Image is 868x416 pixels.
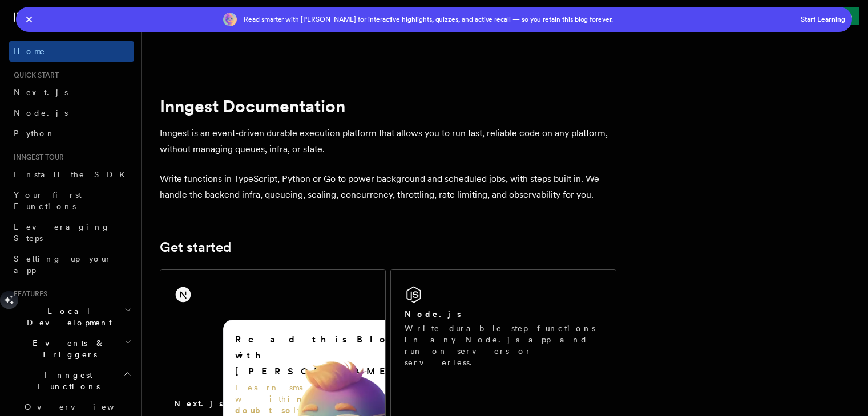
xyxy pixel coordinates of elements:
[78,3,185,32] a: Documentation
[9,248,134,280] a: Setting up your app
[801,15,845,24] button: Start Learning
[9,217,134,248] a: Leveraging Steps
[160,96,616,116] h1: Inngest Documentation
[14,190,82,211] span: Your first Functions
[14,222,110,243] span: Leveraging Steps
[14,170,132,179] span: Install the SDK
[160,239,231,255] a: Get started
[223,13,237,26] img: YGKJsZeRdmH4EmuOOApbyC3zOHFStLlTbnyyk1FCUfVORbAgR49nQWDn9psExeqYkxBImZOoP39rgtQAAA==
[9,305,124,328] span: Local Development
[9,41,134,62] a: Home
[185,3,260,31] a: Examples
[14,108,68,117] span: Node.js
[9,123,134,144] a: Python
[9,289,47,299] span: Features
[405,323,602,368] p: Write durable step functions in any Node.js app and run on servers or serverless.
[9,71,59,80] span: Quick start
[9,82,134,103] a: Next.js
[260,3,334,31] a: AgentKit
[9,103,134,123] a: Node.js
[9,153,64,162] span: Inngest tour
[14,46,46,57] span: Home
[9,164,134,185] a: Install the SDK
[244,15,613,24] span: Read smarter with [PERSON_NAME] for interactive highlights, quizzes, and active recall — so you r...
[9,333,134,365] button: Events & Triggers
[9,369,123,392] span: Inngest Functions
[9,185,134,217] a: Your first Functions
[9,301,134,333] button: Local Development
[14,88,68,97] span: Next.js
[174,398,223,409] h2: Next.js
[9,337,124,360] span: Events & Triggers
[9,365,134,397] button: Inngest Functions
[405,308,461,320] h2: Node.js
[160,171,616,203] p: Write functions in TypeScript, Python or Go to power background and scheduled jobs, with steps bu...
[14,254,112,275] span: Setting up your app
[14,129,55,138] span: Python
[25,402,142,411] span: Overview
[160,125,616,157] p: Inngest is an event-driven durable execution platform that allows you to run fast, reliable code ...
